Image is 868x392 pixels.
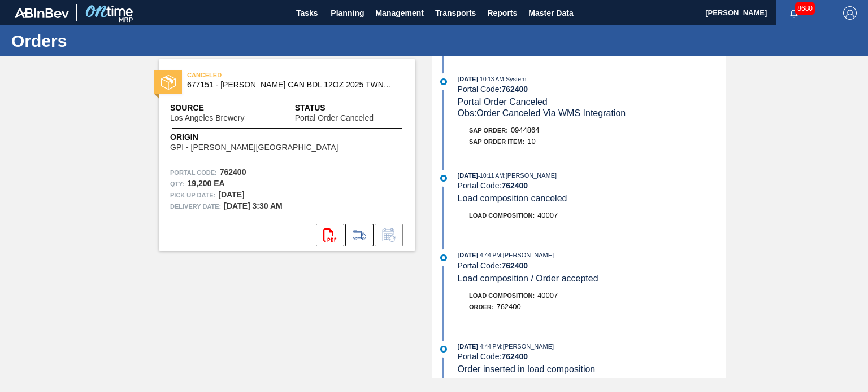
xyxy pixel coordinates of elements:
span: Load composition canceled [458,193,567,203]
div: Portal Code: [458,181,726,190]
span: SAP Order Item: [469,138,524,145]
span: - 10:13 AM [478,76,504,82]
strong: 19,200 EA [187,179,224,188]
span: 10 [527,137,535,146]
div: Inform order change [375,224,403,246]
span: Obs: Order Canceled Via WMS Integration [458,108,626,118]
span: Reports [487,6,517,20]
span: Pick up Date: [170,190,215,201]
div: Portal Code: [458,85,726,94]
span: 8680 [795,2,815,15]
span: Load Composition : [469,212,535,219]
strong: 762400 [501,261,528,270]
span: [DATE] [458,76,478,82]
span: 40007 [537,211,558,219]
span: 677151 - CARR CAN BDL 12OZ 2025 TWNSTK 30/12 CAN [187,81,392,89]
strong: [DATE] [218,190,244,199]
h1: Orders [11,34,212,47]
span: Status [295,102,404,114]
img: atual [440,78,447,85]
span: Portal Code: [170,167,217,178]
span: - 4:44 PM [478,252,501,258]
div: Portal Code: [458,352,726,361]
span: SAP Order: [469,127,508,134]
span: Tasks [294,6,319,20]
span: [DATE] [458,172,478,179]
span: Management [375,6,424,20]
span: : [PERSON_NAME] [504,172,557,179]
span: 0944864 [511,126,540,134]
div: Go to Load Composition [345,224,374,246]
div: Portal Code: [458,261,726,270]
span: [DATE] [458,343,478,350]
span: Origin [170,131,366,143]
div: Open PDF file [316,224,344,246]
span: Delivery Date: [170,201,221,212]
img: atual [440,254,447,261]
button: Notifications [776,5,812,21]
span: Source [170,102,278,114]
span: : System [504,76,527,82]
strong: 762400 [501,352,528,361]
strong: 762400 [220,168,246,177]
strong: 762400 [501,85,528,94]
span: Transports [435,6,476,20]
span: : [PERSON_NAME] [501,343,554,350]
span: 762400 [496,302,520,311]
img: TNhmsLtSVTkK8tSr43FrP2fwEKptu5GPRR3wAAAABJRU5ErkJggg== [15,8,69,18]
span: Order inserted in load composition [458,364,596,374]
span: Portal Order Canceled [295,114,374,122]
span: - 4:44 PM [478,343,501,350]
strong: [DATE] 3:30 AM [224,201,282,210]
span: 40007 [537,291,558,299]
span: Portal Order Canceled [458,97,548,107]
img: atual [440,175,447,182]
span: Order : [469,303,493,310]
img: Logout [843,6,857,20]
span: Load Composition : [469,292,535,299]
img: status [161,75,176,90]
img: atual [440,346,447,353]
span: - 10:11 AM [478,173,504,179]
strong: 762400 [501,181,528,190]
span: GPI - [PERSON_NAME][GEOGRAPHIC_DATA] [170,143,338,152]
span: CANCELED [187,69,345,81]
span: Planning [331,6,364,20]
span: Los Angeles Brewery [170,114,245,122]
span: Qty : [170,178,184,190]
span: Master Data [528,6,573,20]
span: [DATE] [458,252,478,258]
span: Load composition / Order accepted [458,274,598,283]
span: : [PERSON_NAME] [501,252,554,258]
